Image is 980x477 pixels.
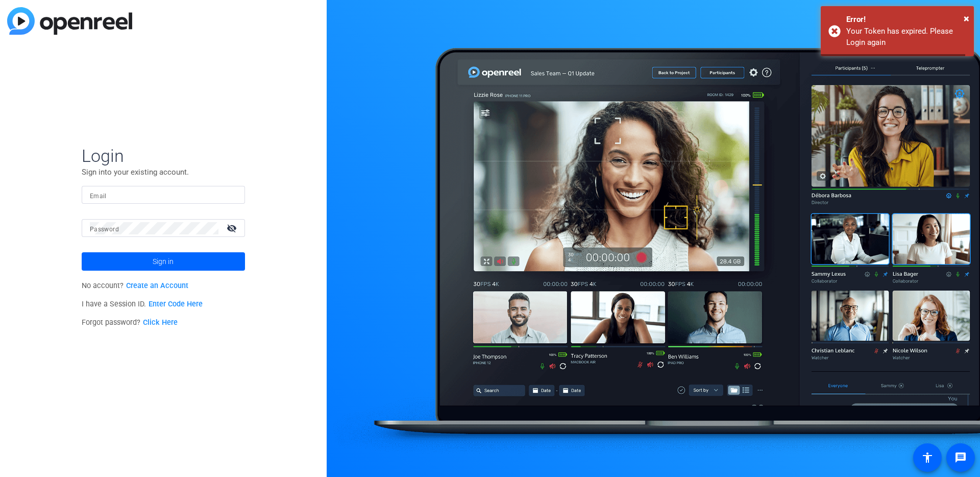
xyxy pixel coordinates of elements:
[149,300,203,308] a: Enter Code Here
[82,166,245,178] p: Sign into your existing account.
[82,145,245,166] span: Login
[82,318,178,327] span: Forgot password?
[82,300,203,308] span: I have a Session ID.
[964,11,969,26] button: Close
[846,14,966,26] div: Error!
[153,249,174,274] span: Sign in
[7,7,132,35] img: blue-gradient.svg
[921,451,934,464] mat-icon: accessibility
[90,189,237,201] input: Enter Email Address
[90,193,107,200] mat-label: Email
[126,281,188,290] a: Create an Account
[964,12,969,25] span: ×
[82,281,188,290] span: No account?
[846,26,966,49] div: Your Token has expired. Please Login again
[82,252,245,271] button: Sign in
[220,221,245,235] mat-icon: visibility_off
[143,318,178,327] a: Click Here
[90,226,119,233] mat-label: Password
[954,451,967,464] mat-icon: message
